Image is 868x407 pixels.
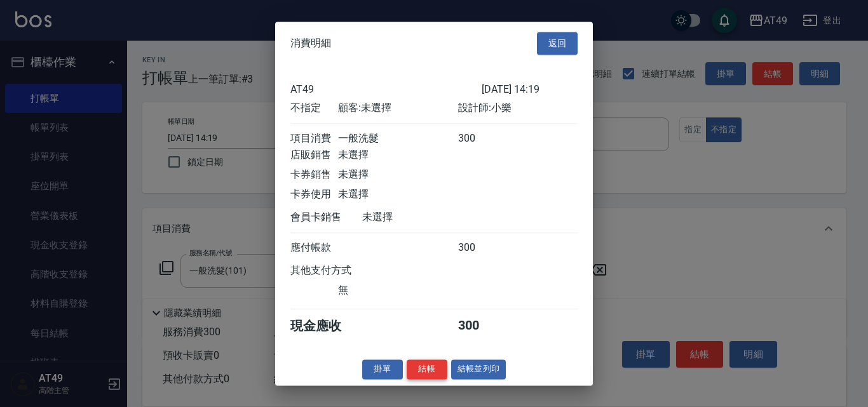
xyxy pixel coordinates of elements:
div: 300 [458,241,506,255]
div: 不指定 [290,102,338,115]
div: 現金應收 [290,317,362,335]
button: 返回 [537,32,578,55]
div: 300 [458,132,506,145]
div: 設計師: 小樂 [458,102,578,115]
div: 未選擇 [338,149,458,162]
button: 結帳並列印 [451,359,506,379]
div: 應付帳款 [290,241,338,255]
div: 卡券銷售 [290,168,338,182]
div: 項目消費 [290,132,338,145]
div: 無 [338,284,458,297]
div: 一般洗髮 [338,132,458,145]
div: 未選擇 [362,211,482,224]
div: 會員卡銷售 [290,211,362,224]
button: 掛單 [362,359,403,379]
span: 消費明細 [290,37,331,50]
div: 未選擇 [338,188,458,201]
div: 卡券使用 [290,188,338,201]
div: 店販銷售 [290,149,338,162]
div: AT49 [290,83,482,95]
div: 顧客: 未選擇 [338,102,458,115]
button: 結帳 [407,359,447,379]
div: 300 [458,317,506,335]
div: 其他支付方式 [290,264,386,277]
div: 未選擇 [338,168,458,182]
div: [DATE] 14:19 [482,83,578,95]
